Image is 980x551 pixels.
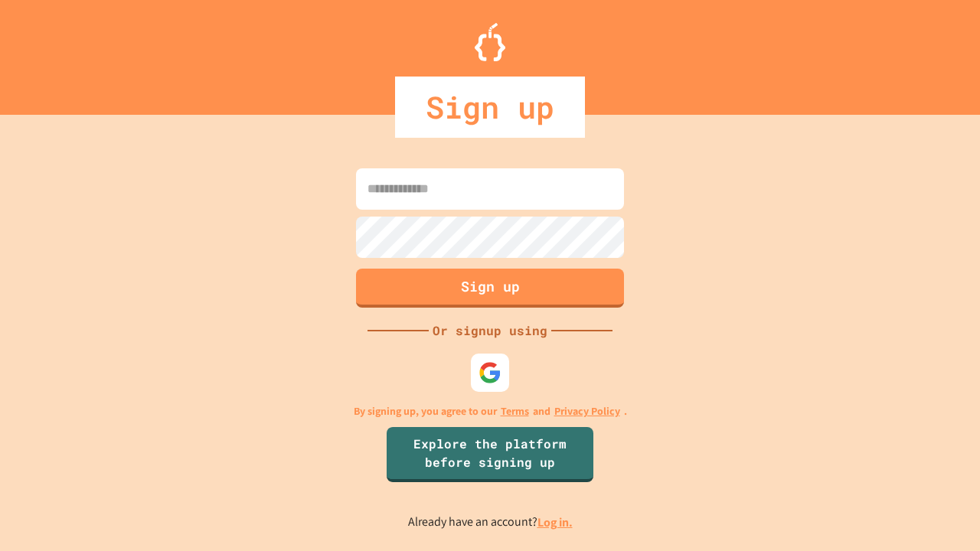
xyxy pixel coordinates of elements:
[475,23,505,61] img: Logo.svg
[537,514,573,530] a: Log in.
[501,403,529,419] a: Terms
[429,321,551,340] div: Or signup using
[354,403,627,419] p: By signing up, you agree to our and .
[395,77,585,138] div: Sign up
[554,403,620,419] a: Privacy Policy
[356,269,624,308] button: Sign up
[408,513,573,532] p: Already have an account?
[479,361,501,384] img: google-icon.svg
[387,427,593,482] a: Explore the platform before signing up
